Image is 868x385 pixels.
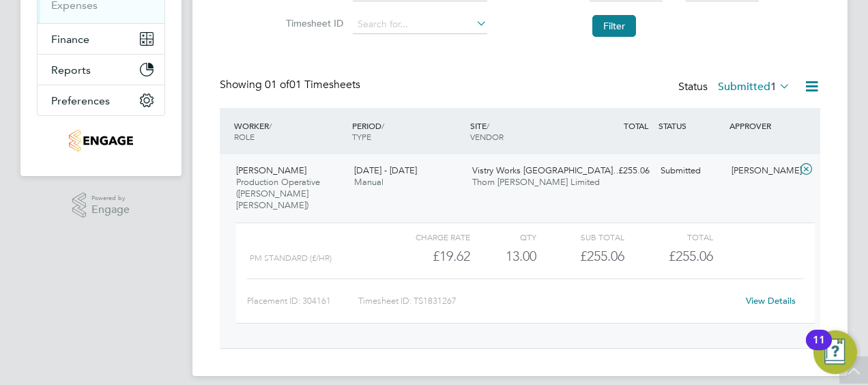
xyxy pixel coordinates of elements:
[592,15,636,37] button: Filter
[231,113,349,149] div: WORKER
[69,130,132,152] img: thornbaker-logo-retina.png
[353,15,487,34] input: Search for...
[51,63,91,76] span: Reports
[813,330,857,374] button: Open Resource Center, 11 new notifications
[37,130,165,152] a: Go to home page
[358,290,737,312] div: Timesheet ID: TS1831267
[624,120,648,131] span: TOTAL
[91,192,130,204] span: Powered by
[354,176,384,188] span: Manual
[624,229,712,245] div: Total
[813,340,825,358] div: 11
[770,80,777,94] span: 1
[678,78,793,97] div: Status
[536,229,624,245] div: Sub Total
[382,245,470,268] div: £19.62
[655,113,726,138] div: STATUS
[282,17,343,29] label: Timesheet ID
[584,160,655,182] div: £255.06
[536,245,624,268] div: £255.06
[91,204,130,216] span: Engage
[472,165,622,176] span: Vistry Works [GEOGRAPHIC_DATA]…
[487,120,489,131] span: /
[352,131,371,142] span: TYPE
[72,192,130,218] a: Powered byEngage
[269,120,272,131] span: /
[51,94,110,107] span: Preferences
[718,80,790,94] label: Submitted
[236,176,320,211] span: Production Operative ([PERSON_NAME] [PERSON_NAME])
[669,248,713,264] span: £255.06
[655,160,726,182] div: Submitted
[467,113,585,149] div: SITE
[470,229,536,245] div: QTY
[234,131,255,142] span: ROLE
[51,33,89,46] span: Finance
[38,85,164,115] button: Preferences
[472,176,600,188] span: Thorn [PERSON_NAME] Limited
[250,253,332,263] span: PM Standard (£/HR)
[220,78,363,92] div: Showing
[470,131,504,142] span: VENDOR
[470,245,536,268] div: 13.00
[236,165,306,176] span: [PERSON_NAME]
[726,113,797,138] div: APPROVER
[349,113,467,149] div: PERIOD
[265,78,360,91] span: 01 Timesheets
[726,160,797,182] div: [PERSON_NAME]
[354,165,417,176] span: [DATE] - [DATE]
[38,24,164,54] button: Finance
[38,55,164,85] button: Reports
[247,290,358,312] div: Placement ID: 304161
[382,229,470,245] div: Charge rate
[265,78,289,91] span: 01 of
[381,120,384,131] span: /
[746,295,796,306] a: View Details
